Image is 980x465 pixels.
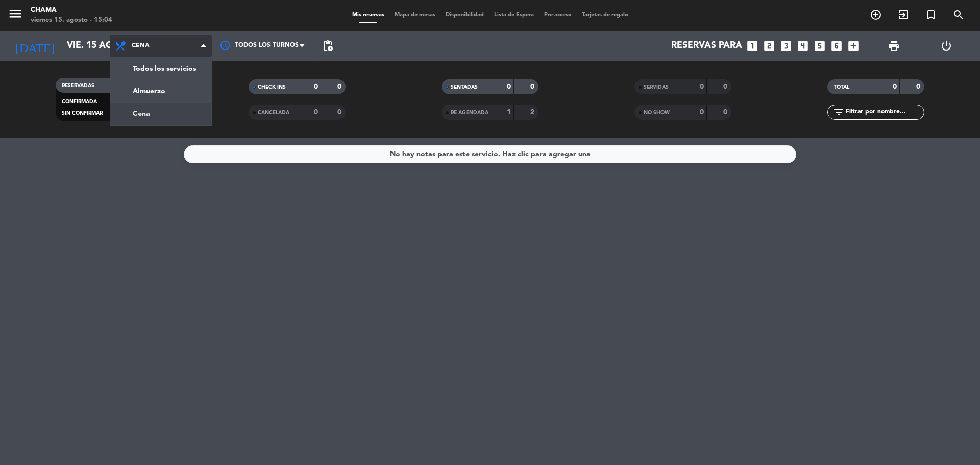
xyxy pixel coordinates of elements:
[314,83,318,90] strong: 0
[440,12,489,18] span: Disponibilidad
[940,40,952,52] i: power_settings_new
[258,85,286,90] span: CHECK INS
[31,15,112,26] div: viernes 15. agosto - 15:04
[700,109,704,116] strong: 0
[451,85,478,90] span: SENTADAS
[916,83,922,90] strong: 0
[337,83,344,90] strong: 0
[489,12,539,18] span: Lista de Espera
[763,39,776,53] i: looks_two
[314,109,318,116] strong: 0
[31,5,112,15] div: CHAMA
[779,39,793,53] i: looks_3
[389,12,440,18] span: Mapa de mesas
[258,110,289,115] span: CANCELADA
[893,83,897,90] strong: 0
[925,9,937,21] i: turned_in_not
[132,42,150,50] span: Cena
[847,39,860,53] i: add_box
[897,9,910,21] i: exit_to_app
[390,149,591,160] div: No hay notas para este servicio. Haz clic para agregar una
[62,111,103,116] span: SIN CONFIRMAR
[62,83,94,88] span: RESERVADAS
[870,9,882,21] i: add_circle_outline
[110,58,211,80] a: Todos los servicios
[746,39,759,53] i: looks_one
[8,6,23,25] button: menu
[347,12,389,18] span: Mis reservas
[322,40,334,52] span: pending_actions
[830,39,843,53] i: looks_6
[920,31,972,61] div: LOG OUT
[539,12,577,18] span: Pre-acceso
[451,110,488,115] span: RE AGENDADA
[530,109,536,116] strong: 2
[8,6,23,21] i: menu
[723,109,729,116] strong: 0
[530,83,536,90] strong: 0
[888,40,900,52] span: print
[62,99,97,104] span: CONFIRMADA
[110,103,211,125] a: Cena
[110,80,211,103] a: Almuerzo
[796,39,810,53] i: looks_4
[507,83,511,90] strong: 0
[813,39,826,53] i: looks_5
[845,107,924,118] input: Filtrar por nombre...
[832,106,845,118] i: filter_list
[723,83,729,90] strong: 0
[671,41,742,51] span: Reservas para
[700,83,704,90] strong: 0
[952,9,965,21] i: search
[337,109,344,116] strong: 0
[8,35,62,57] i: [DATE]
[95,40,107,52] i: arrow_drop_down
[834,85,849,90] span: TOTAL
[577,12,633,18] span: Tarjetas de regalo
[644,110,670,115] span: NO SHOW
[644,85,669,90] span: SERVIDAS
[507,109,511,116] strong: 1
